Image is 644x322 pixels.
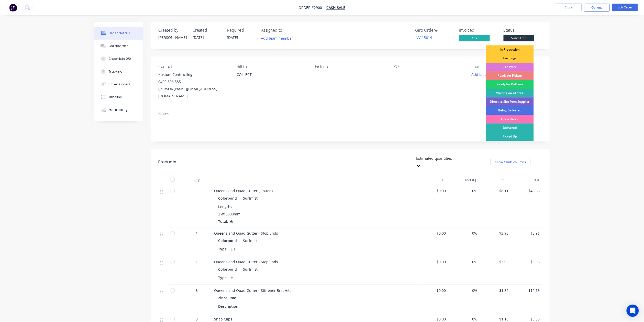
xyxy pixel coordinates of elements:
span: $3.96 [481,259,509,264]
div: Type [218,245,229,253]
div: Qty [181,175,212,185]
div: Surfmist [241,194,258,202]
span: $1.52 [481,288,509,293]
div: Contact [158,64,228,69]
div: COLLECT [237,71,307,87]
div: Price [479,175,511,185]
span: Queensland Quad Gutter - Stop Ends [214,231,278,236]
div: Status [504,28,542,33]
span: CASH SALE [327,5,346,10]
button: Tracking [94,65,143,78]
span: Lengths [218,204,232,209]
button: Order details [94,27,143,40]
div: Created [193,28,221,33]
div: Colorbond [218,237,239,244]
div: Products [158,159,176,165]
div: Open Order [486,115,534,123]
div: Being Delivered [486,106,534,115]
button: Linked Orders [94,78,143,91]
span: 1 [196,231,198,236]
div: Type [218,274,229,281]
span: 0% [450,288,478,293]
div: Checklists 0/0 [109,56,131,61]
span: $1.10 [481,316,509,322]
span: $0.00 [419,288,446,293]
div: Site Work [486,63,534,71]
span: 0% [450,259,478,264]
button: Edit Order [612,4,638,11]
div: Picked Up [486,132,534,141]
div: 0400 896 585 [158,78,228,85]
a: INV-15614 [415,35,432,40]
div: LH [229,245,237,253]
div: Invoiced [459,28,497,33]
div: Order details [109,31,130,36]
div: Kustom Contracting [158,71,228,78]
div: In Production [486,45,534,54]
div: Zincalume [218,294,238,302]
div: Direct to Site from Supplier [486,97,534,106]
div: [PERSON_NAME][EMAIL_ADDRESS][DOMAIN_NAME] [158,85,228,100]
span: $0.00 [419,316,446,322]
span: 0% [450,188,478,193]
span: Queensland Quad Gutter - Stiffener Brackets [214,288,291,293]
div: Profitability [109,108,128,112]
div: COLLECT [237,71,307,78]
span: 1 [196,259,198,264]
button: Add team member [258,35,296,42]
div: Cost [417,175,448,185]
div: Colorbond [218,194,239,202]
div: [PERSON_NAME] [158,35,186,40]
button: Submitted [504,35,534,42]
span: 8 [196,316,198,322]
span: $12.16 [513,288,540,293]
span: $3.96 [481,231,509,236]
span: $8.11 [481,188,509,193]
span: 8 [196,288,198,293]
div: Colorbond [218,266,239,273]
button: Options [584,4,610,12]
div: Bill to [237,64,307,69]
div: Surfmist [241,266,258,273]
button: Timeline [94,91,143,103]
div: Labels [472,64,542,69]
span: $3.96 [513,231,540,236]
span: 0% [450,231,478,236]
div: Open Intercom Messenger [627,305,639,317]
span: Total: [218,219,228,224]
span: Queensland Quad Gutter (Slotted) [214,188,273,193]
div: Linked Orders [109,82,131,87]
span: Queensland Quad Gutter - Stop Ends [214,259,278,264]
div: Markup [448,175,480,185]
button: Profitability [94,103,143,116]
div: Ready for Delivery [486,80,534,89]
span: 0% [450,316,478,322]
div: Total [511,175,542,185]
div: Kustom Contracting0400 896 585[PERSON_NAME][EMAIL_ADDRESS][DOMAIN_NAME] [158,71,228,100]
img: Factory [9,4,17,11]
span: $3.96 [513,259,540,264]
div: Notes [158,111,542,116]
div: Required [227,28,255,33]
div: PO [393,64,463,69]
span: [DATE] [193,35,204,40]
span: 6m [228,219,238,224]
div: Collaborate [109,44,129,48]
div: Surfmist [241,237,258,244]
div: Xero Order # [415,28,453,33]
div: H [229,274,235,281]
div: Timeline [109,95,122,99]
span: [DATE] [227,35,238,40]
div: Waiting on Others [486,89,534,97]
span: Yes [459,35,490,41]
div: Ready for Pickup [486,71,534,80]
button: Checklists 0/0 [94,52,143,65]
div: Assigned to [261,28,312,33]
div: Description [218,303,240,310]
div: Delivered [486,123,534,132]
button: Add team member [261,35,296,42]
span: Order #29001 - [299,5,327,10]
div: Pick up [315,64,385,69]
button: Collaborate [94,40,143,52]
div: Flashings [486,54,534,63]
